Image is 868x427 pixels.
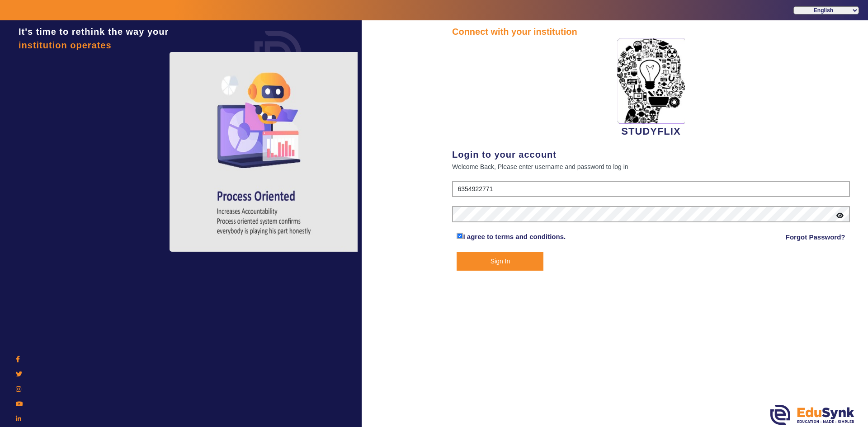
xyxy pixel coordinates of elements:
[770,405,854,425] img: edusynk.png
[19,40,112,50] span: institution operates
[452,25,850,38] div: Connect with your institution
[617,38,685,124] img: 2da83ddf-6089-4dce-a9e2-416746467bdd
[457,252,543,271] button: Sign In
[170,52,359,252] img: login4.png
[452,181,850,197] input: User Name
[786,232,845,243] a: Forgot Password?
[244,20,312,88] img: login.png
[19,27,169,37] span: It's time to rethink the way your
[452,148,850,161] div: Login to your account
[463,233,566,240] a: I agree to terms and conditions.
[452,38,850,139] div: STUDYFLIX
[452,161,850,172] div: Welcome Back, Please enter username and password to log in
